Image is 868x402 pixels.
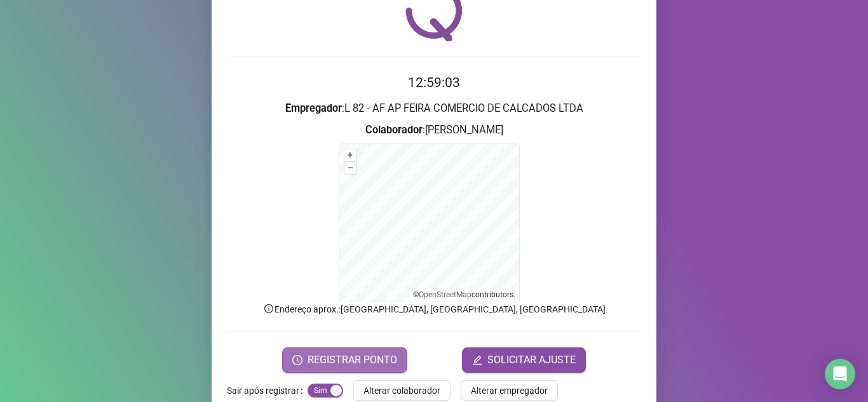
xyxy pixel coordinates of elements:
strong: Colaborador [365,124,423,136]
p: Endereço aprox. : [GEOGRAPHIC_DATA], [GEOGRAPHIC_DATA], [GEOGRAPHIC_DATA] [227,302,641,316]
button: Alterar colaborador [353,380,451,401]
time: 12:59:03 [408,75,460,90]
button: Alterar empregador [461,380,558,401]
span: clock-circle [292,355,302,365]
h3: : [PERSON_NAME] [227,122,641,138]
span: REGISTRAR PONTO [308,352,397,368]
span: Alterar empregador [471,384,548,398]
button: + [344,149,356,161]
div: Open Intercom Messenger [825,359,855,389]
button: REGISTRAR PONTO [282,347,407,373]
label: Sair após registrar [227,380,308,401]
span: edit [472,355,482,365]
strong: Empregador [285,102,342,114]
button: – [344,162,356,174]
span: SOLICITAR AJUSTE [487,352,576,368]
a: OpenStreetMap [419,290,471,299]
span: Alterar colaborador [363,384,440,398]
span: info-circle [263,303,275,314]
li: © contributors. [413,290,515,299]
button: editSOLICITAR AJUSTE [462,347,586,373]
h3: : L 82 - AF AP FEIRA COMERCIO DE CALCADOS LTDA [227,100,641,117]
